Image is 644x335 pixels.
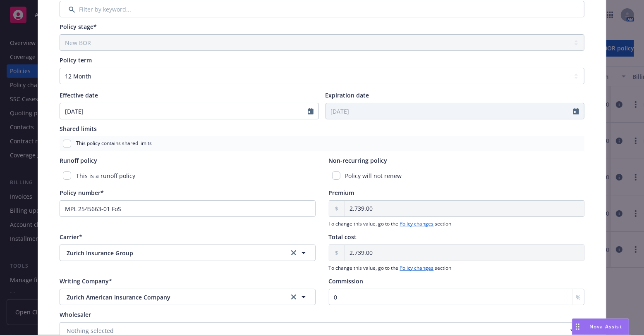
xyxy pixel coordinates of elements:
[329,168,585,183] div: Policy will not renew
[329,277,364,285] span: Commission
[572,318,629,335] button: Nova Assist
[329,220,585,228] span: To change this value, go to the section
[329,233,357,241] span: Total cost
[60,1,584,17] input: Filter by keyword...
[60,91,98,99] span: Effective date
[60,125,97,133] span: Shared limits
[60,103,308,119] input: MM/DD/YYYY
[60,245,316,261] button: Zurich Insurance Groupclear selection
[60,189,104,197] span: Policy number*
[573,108,579,114] svg: Calendar
[60,289,316,305] button: Zurich American Insurance Companyclear selection
[326,91,369,99] span: Expiration date
[67,249,275,257] span: Zurich Insurance Group
[67,326,114,335] span: Nothing selected
[308,108,314,114] svg: Calendar
[329,264,585,272] span: To change this value, go to the section
[60,157,97,164] span: Runoff policy
[576,293,581,302] span: %
[60,277,112,285] span: Writing Company*
[289,248,299,258] a: clear selection
[400,220,434,227] a: Policy changes
[400,264,434,271] a: Policy changes
[289,292,299,302] a: clear selection
[60,56,92,64] span: Policy term
[326,103,574,119] input: MM/DD/YYYY
[329,157,388,164] span: Non-recurring policy
[60,168,316,183] div: This is a runoff policy
[60,23,97,31] span: Policy stage*
[345,245,584,261] input: 0.00
[60,311,91,318] span: Wholesaler
[60,233,82,241] span: Carrier*
[60,136,584,151] div: This policy contains shared limits
[329,189,354,197] span: Premium
[345,201,584,216] input: 0.00
[572,319,583,335] div: Drag to move
[589,323,622,330] span: Nova Assist
[67,293,275,302] span: Zurich American Insurance Company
